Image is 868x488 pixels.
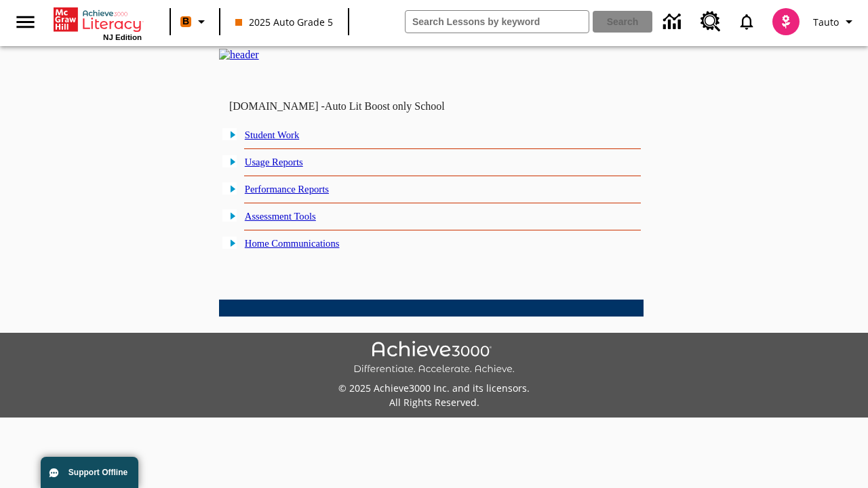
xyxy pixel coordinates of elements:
[68,468,127,477] span: Support Offline
[406,11,589,33] input: search field
[54,5,142,41] div: Home
[245,211,316,222] a: Assessment Tools
[222,182,237,195] img: plus.gif
[222,128,237,140] img: plus.gif
[222,237,237,249] img: plus.gif
[808,9,863,34] button: Profile/Settings
[245,238,340,249] a: Home Communications
[219,49,259,61] img: header
[182,13,189,30] span: B
[229,100,479,113] td: [DOMAIN_NAME] -
[245,129,299,140] a: Student Work
[655,3,692,41] a: Data Center
[235,15,333,29] span: 2025 Auto Grade 5
[222,155,237,167] img: plus.gif
[692,3,729,40] a: Resource Center, Will open in new tab
[175,9,215,34] button: Boost Class color is orange. Change class color
[103,33,142,41] span: NJ Edition
[222,209,237,222] img: plus.gif
[245,184,329,195] a: Performance Reports
[5,2,45,42] button: Open side menu
[325,100,445,112] nobr: Auto Lit Boost only School
[813,15,839,29] span: Tauto
[353,341,515,375] img: Achieve3000 Differentiate Accelerate Achieve
[764,4,808,39] button: Select a new avatar
[41,457,138,488] button: Support Offline
[729,4,764,39] a: Notifications
[772,8,800,35] img: avatar image
[245,157,303,167] a: Usage Reports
